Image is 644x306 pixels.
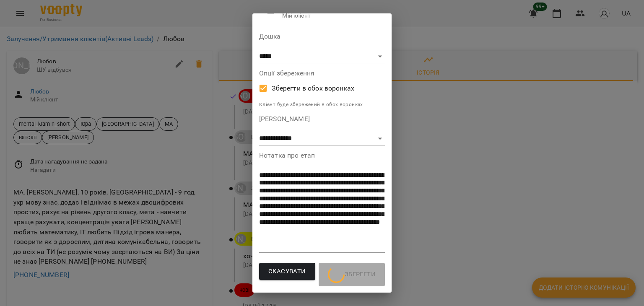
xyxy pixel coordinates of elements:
span: Зберегти в обох воронках [272,83,354,93]
span: Скасувати [268,266,306,277]
label: Опції збереження [259,70,385,77]
button: Скасувати [259,263,315,280]
label: [PERSON_NAME] [259,116,385,122]
label: Дошка [259,33,385,40]
span: Мій клієнт [282,12,378,20]
p: Клієнт буде збережений в обох воронках [259,101,385,109]
label: Нотатка про етап [259,152,385,159]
